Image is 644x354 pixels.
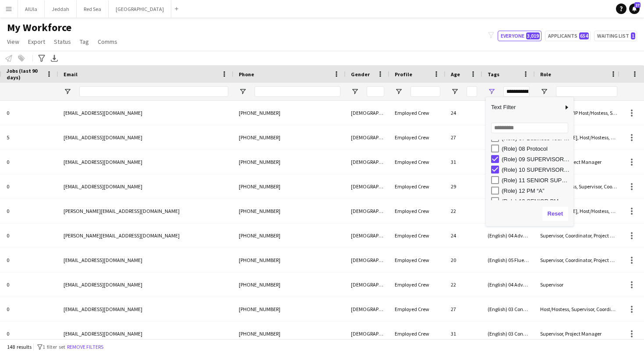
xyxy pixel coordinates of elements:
[109,0,171,18] button: [GEOGRAPHIC_DATA]
[346,101,389,125] div: [DEMOGRAPHIC_DATA]
[346,150,389,174] div: [DEMOGRAPHIC_DATA]
[446,273,482,297] div: 22
[58,174,234,198] div: [EMAIL_ADDRESS][DOMAIN_NAME]
[64,71,78,78] span: Email
[65,342,105,352] button: Remove filters
[1,297,58,321] div: 0
[395,71,412,78] span: Profile
[556,86,617,97] input: Role Filter Input
[389,248,446,272] div: Employed Crew
[234,101,346,125] div: [PHONE_NUMBER]
[255,86,340,97] input: Phone Filter Input
[482,322,535,346] div: (English) 03 Conversational, (Experience) 03 GOATS, (PPSS) 02 IP, (Role) 09 SUPERVISOR “B”
[540,88,548,96] button: Open Filter Menu
[526,32,540,39] span: 3,019
[346,322,389,346] div: [DEMOGRAPHIC_DATA]
[64,88,71,96] button: Open Filter Menu
[540,281,563,288] span: Supervisor
[58,322,234,346] div: [EMAIL_ADDRESS][DOMAIN_NAME]
[486,97,573,226] div: Column Filter
[1,223,58,248] div: 0
[486,100,563,115] span: Text Filter
[389,101,446,125] div: Employed Crew
[346,248,389,272] div: [DEMOGRAPHIC_DATA]
[346,273,389,297] div: [DEMOGRAPHIC_DATA]
[36,53,47,64] app-action-btn: Advanced filters
[502,198,571,205] div: (Role) 13 SENIOR PM
[389,125,446,149] div: Employed Crew
[446,101,482,125] div: 24
[42,343,65,350] span: 1 filter set
[1,248,58,272] div: 0
[346,174,389,198] div: [DEMOGRAPHIC_DATA]
[351,88,359,96] button: Open Filter Menu
[579,32,589,39] span: 654
[395,88,403,96] button: Open Filter Menu
[1,322,58,346] div: 0
[25,36,49,47] a: Export
[77,0,109,18] button: Red Sea
[389,297,446,321] div: Employed Crew
[502,166,571,173] div: (Role) 10 SUPERVISOR "A"
[545,31,591,41] button: Applicants654
[451,88,459,96] button: Open Filter Menu
[234,125,346,149] div: [PHONE_NUMBER]
[631,32,635,39] span: 1
[629,4,640,14] a: 27
[1,125,58,149] div: 5
[502,145,571,152] div: (Role) 08 Protocol
[58,125,234,149] div: [EMAIL_ADDRESS][DOMAIN_NAME]
[79,86,228,97] input: Email Filter Input
[98,38,117,46] span: Comms
[1,174,58,198] div: 0
[346,199,389,223] div: [DEMOGRAPHIC_DATA]
[58,223,234,248] div: [PERSON_NAME][EMAIL_ADDRESS][DOMAIN_NAME]
[1,273,58,297] div: 0
[234,223,346,248] div: [PHONE_NUMBER]
[367,86,384,97] input: Gender Filter Input
[234,248,346,272] div: [PHONE_NUMBER]
[7,67,42,81] span: Jobs (last 90 days)
[239,88,247,96] button: Open Filter Menu
[410,86,440,97] input: Profile Filter Input
[482,199,535,223] div: (English) 04 Advanced, (Experience) 03 GOATS, (PPSS) 04 VVIP , (Role) 04 Host & Hostesses, (Role)...
[446,125,482,149] div: 27
[58,199,234,223] div: [PERSON_NAME][EMAIL_ADDRESS][DOMAIN_NAME]
[540,257,630,263] span: Supervisor, Coordinator, Project Manager
[58,101,234,125] div: [EMAIL_ADDRESS][DOMAIN_NAME]
[498,31,541,41] button: Everyone3,019
[446,297,482,321] div: 27
[488,88,495,96] button: Open Filter Menu
[389,322,446,346] div: Employed Crew
[234,199,346,223] div: [PHONE_NUMBER]
[540,71,551,78] span: Role
[542,207,568,221] button: Reset
[234,322,346,346] div: [PHONE_NUMBER]
[540,306,623,312] span: Host/Hostess, Supervisor, Coordinator
[491,123,568,133] input: Search filter values
[49,53,60,64] app-action-btn: Export XLSX
[28,38,45,46] span: Export
[1,199,58,223] div: 0
[502,156,571,163] div: (Role) 09 SUPERVISOR “B”
[50,36,74,47] a: Status
[634,2,640,8] span: 27
[45,0,77,18] button: Jeddah
[446,322,482,346] div: 31
[58,248,234,272] div: [EMAIL_ADDRESS][DOMAIN_NAME]
[234,297,346,321] div: [PHONE_NUMBER]
[502,188,571,194] div: (Role) 12 PM “A”
[446,248,482,272] div: 20
[446,150,482,174] div: 31
[482,273,535,297] div: (English) 04 Advanced, (Experience) 03 GOATS, (PPSS) 04 VVIP , (Role) 08 Protocol, (Role) 09 SUPE...
[389,174,446,198] div: Employed Crew
[540,330,602,337] span: Supervisor, Project Manager
[482,223,535,248] div: (English) 04 Advanced, (Experience) 01 Newbies, (PPSS) 03 VIP, (Role) 09 SUPERVISOR “B”
[482,150,535,174] div: (English) 04 Advanced, (Experience) 02 Experienced, (PPSS) 03 VIP, (Role) 10 SUPERVISOR "A"
[58,150,234,174] div: [EMAIL_ADDRESS][DOMAIN_NAME]
[234,273,346,297] div: [PHONE_NUMBER]
[467,86,477,97] input: Age Filter Input
[389,199,446,223] div: Employed Crew
[239,71,254,78] span: Phone
[389,150,446,174] div: Employed Crew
